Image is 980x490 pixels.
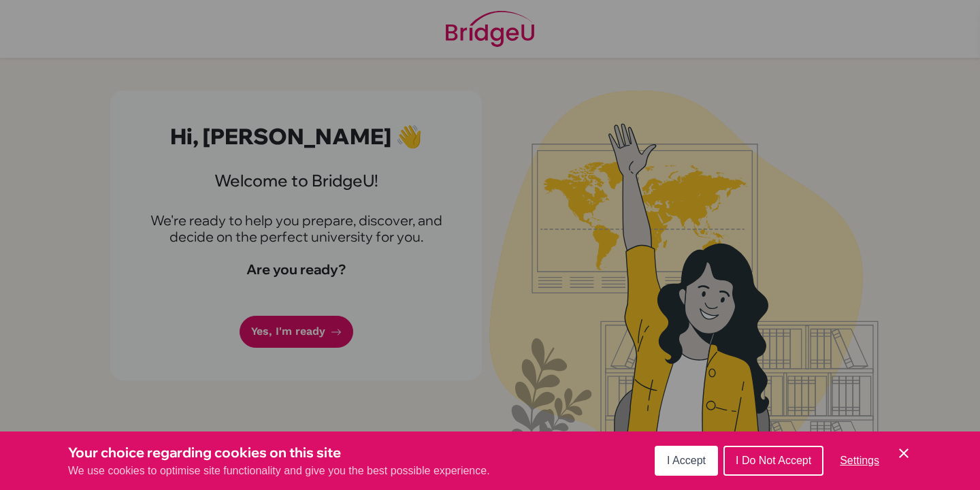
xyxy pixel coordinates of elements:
p: We use cookies to optimise site functionality and give you the best possible experience. [68,463,490,479]
button: I Accept [655,446,718,476]
button: Save and close [896,445,912,461]
button: Settings [829,447,890,474]
h3: Your choice regarding cookies on this site [68,442,490,463]
button: I Do Not Accept [723,446,823,476]
span: I Do Not Accept [736,455,811,466]
span: I Accept [667,455,706,466]
span: Settings [840,455,879,466]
